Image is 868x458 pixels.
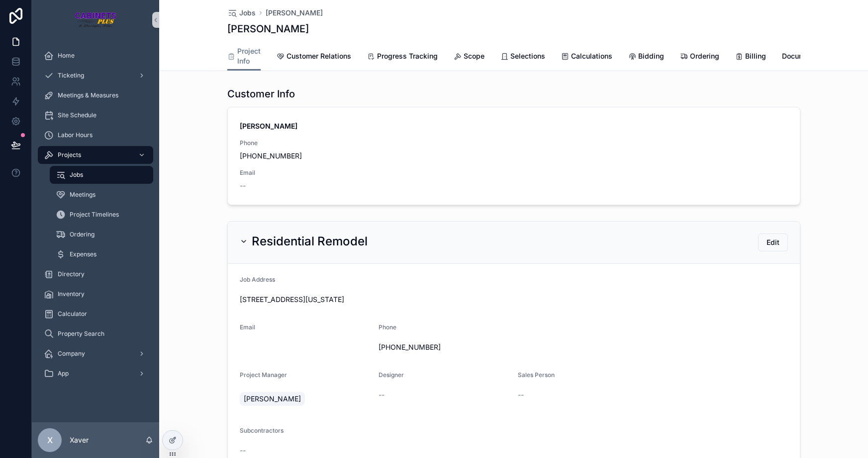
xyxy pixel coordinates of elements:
[680,47,719,67] a: Ordering
[70,211,119,219] span: Project Timelines
[240,122,297,130] strong: [PERSON_NAME]
[58,370,69,378] span: App
[510,51,545,61] span: Selections
[767,237,779,247] span: Edit
[379,323,396,331] span: Phone
[75,12,117,28] img: App logo
[266,8,323,18] a: [PERSON_NAME]
[70,230,95,238] span: Ordering
[70,435,89,445] p: Xaver
[237,46,261,66] span: Project Info
[50,186,153,204] a: Meetings
[38,365,153,382] a: App
[58,290,85,298] span: Inventory
[377,51,438,61] span: Progress Tracking
[227,22,309,36] h1: [PERSON_NAME]
[240,323,255,331] span: Email
[379,342,788,352] span: [PHONE_NUMBER]
[58,111,96,119] span: Site Schedule
[638,51,664,61] span: Bidding
[50,226,153,243] a: Ordering
[240,181,246,191] span: --
[227,87,295,101] h1: Customer Info
[70,191,96,199] span: Meetings
[277,47,351,67] a: Customer Relations
[252,233,368,249] h2: Residential Remodel
[227,8,256,18] a: Jobs
[50,166,153,184] a: Jobs
[70,250,96,258] span: Expenses
[58,52,75,60] span: Home
[244,394,301,404] span: [PERSON_NAME]
[571,51,612,61] span: Calculations
[58,270,85,278] span: Directory
[628,47,664,67] a: Bidding
[58,91,118,99] span: Meetings & Measures
[240,276,275,283] span: Job Address
[690,51,719,61] span: Ordering
[58,131,93,139] span: Labor Hours
[240,151,788,161] span: [PHONE_NUMBER]
[561,47,612,67] a: Calculations
[58,330,104,338] span: Property Search
[500,47,545,67] a: Selections
[227,42,261,71] a: Project Info
[240,139,788,147] span: Phone
[38,106,153,124] a: Site Schedule
[38,325,153,343] a: Property Search
[58,72,84,79] span: Ticketing
[758,233,788,251] button: Edit
[240,371,287,379] span: Project Manager
[50,245,153,263] a: Expenses
[38,265,153,283] a: Directory
[240,446,246,456] span: --
[240,295,788,305] span: [STREET_ADDRESS][US_STATE]
[464,51,484,61] span: Scope
[38,305,153,323] a: Calculator
[47,434,53,446] span: X
[782,47,819,67] a: Documents
[38,345,153,363] a: Company
[32,40,159,395] div: scrollable content
[782,51,819,61] span: Documents
[38,285,153,303] a: Inventory
[240,427,284,434] span: Subcontractors
[50,206,153,224] a: Project Timelines
[454,47,484,67] a: Scope
[518,390,524,400] span: --
[58,310,87,318] span: Calculator
[239,8,256,18] span: Jobs
[379,390,385,400] span: --
[240,169,788,177] span: Email
[70,171,83,179] span: Jobs
[38,86,153,104] a: Meetings & Measures
[287,51,351,61] span: Customer Relations
[38,47,153,65] a: Home
[58,151,81,159] span: Projects
[367,47,438,67] a: Progress Tracking
[745,51,766,61] span: Billing
[735,47,766,67] a: Billing
[518,371,555,379] span: Sales Person
[38,67,153,84] a: Ticketing
[38,126,153,144] a: Labor Hours
[379,371,404,379] span: Designer
[58,350,85,358] span: Company
[38,146,153,164] a: Projects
